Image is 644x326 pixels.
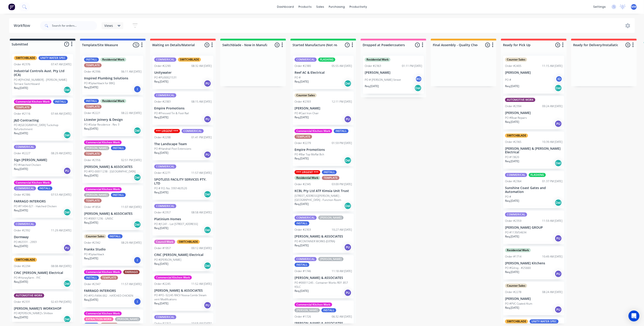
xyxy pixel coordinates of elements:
div: INSTALL [38,186,52,190]
div: INSTALLResidential WorkTEMPLATEOrder #222108:22 AM [DATE]Licester Joinery & DesignPO #Solar Resid... [82,97,143,136]
p: [PERSON_NAME] Kitchens [505,261,562,265]
div: TEMPLATE [84,105,102,109]
p: [PERSON_NAME] [365,71,422,75]
div: Order #2298 [154,135,171,139]
div: 01:59 PM [DATE] [332,141,352,145]
p: FARRAGO INTERIORS [84,289,141,293]
p: Req. [DATE] [505,235,519,239]
div: Del [555,84,562,92]
div: 01:41 PM [DATE] [191,135,212,139]
div: COMMERICALFLASHINGOrder #236401:37 PM [DATE]Sunshine Coast Gates and AutomationPO #Req.[DATE]Del [503,171,564,208]
div: Commercial Kitchen Work[PERSON_NAME]INSTALLTEMPLATEOrder #235602:51 PM [DATE][PERSON_NAME] & ASSO... [82,139,143,183]
div: Council WorkSWITCHBLADEOrder #195709:12 AM [DATE]CINC [PERSON_NAME] ElectricalPO #[PERSON_NAME]Re... [152,238,213,271]
div: Commercial Kitchen Work [14,100,51,104]
div: *** URGENT ***INSTALLResidential WorkTEMPLATEOrder #234503:09 PM [DATE]KCBL Pty Ltd ATF Kimsia Un... [293,168,354,212]
div: SWITCHBLADE [177,240,200,244]
input: Search for orders... [52,21,97,30]
div: INSTALL [84,276,99,280]
div: 05:55 AM [DATE] [332,64,352,68]
div: Commercial Kitchen WorkINSTALLTEMPLATEOrder #227901:59 PM [DATE]Empire PromotionsPO #Bar Top Moff... [293,127,354,166]
div: Order #1746 [295,269,311,273]
p: Req. [DATE] [505,199,519,203]
div: Order #2345 [295,182,311,186]
p: Req. [DATE] [84,85,98,89]
div: Counter Sales [295,93,317,97]
div: COMMERICALOrder #238308:15 AM [DATE]Empire PromotionsPO #Pressed Tin & Foot RailReq.[DATE]PU [152,91,213,125]
p: The Landscape Team [154,142,212,146]
a: dashboard [275,3,296,10]
div: [PERSON_NAME] [318,216,344,220]
div: COMMERICAL [505,173,527,177]
div: INSTALL [322,170,337,174]
p: Req. [DATE] [295,157,309,161]
div: PU [64,244,71,252]
p: Req. [DATE] [505,270,519,274]
p: Req. [DATE] [295,115,309,119]
p: Req. [DATE] [84,221,98,225]
div: Order #2392 [14,228,30,232]
p: PO #PO-FI494-002 - HATCHED CHICKEN [84,294,133,298]
div: Del [204,191,211,198]
div: 11:59 AM [DATE] [542,219,562,223]
div: Order #2290 [154,64,171,68]
div: COMMERICAL [154,58,176,62]
div: TEMPLATE [14,105,31,109]
p: Req. [DATE] [295,243,309,248]
div: Order #2279 [295,141,311,145]
div: COMMERICAL [295,257,317,261]
p: PO #PU00021531 [154,76,177,80]
p: PO #00011245 - Container Works REF: 857 KSLC [295,281,352,289]
p: Req. [DATE] [295,202,309,206]
div: PU [64,167,71,174]
div: Del [344,202,352,210]
div: 08:15 AM [DATE] [191,100,212,104]
div: COMMERICAL [14,222,36,226]
p: PO #Splashback for BBQ [84,81,115,85]
div: Del [64,280,71,287]
div: 07:44 AM [DATE] [51,112,71,116]
p: Industrial Controls Aust. Pty Ltd (ICA) [14,69,71,77]
div: Counter Sales [505,58,527,62]
div: Del [555,199,562,206]
p: PO #CONTAINER WORKS (EXTRA) [295,239,335,243]
div: Commercial Kitchen Work [84,270,122,274]
div: 06:11 AM [DATE] [121,70,141,74]
div: Del [64,86,71,94]
p: Req. [DATE] [84,298,98,302]
div: COMMERICALOrder #235911:59 AM [DATE][PERSON_NAME] GROUPPO #1139/54634Req.[DATE]PU [503,211,564,244]
div: 08:32 AM [DATE] [191,64,212,68]
p: [PERSON_NAME] [505,71,562,75]
div: Del [555,159,562,167]
p: Req. [DATE] [295,80,309,84]
div: AUTOMOTIVE WORK [505,98,535,102]
img: Factory [8,3,15,10]
div: Order #2376 [14,62,30,66]
span: MW [631,5,636,9]
div: COMMERICALOrder #235708:58 AM [DATE]Platinium HomesPO #J1241 - Lot [STREET_ADDRESS]Req.[DATE]Del [152,202,213,236]
div: Order #2386 [14,193,30,197]
p: [PERSON_NAME] & ASSOCIATES [295,235,352,238]
div: INSTALLResidential WorkTEMPLATEOrder #239606:11 AM [DATE]Inspired Plumbing SolutionsPO #Splashbac... [82,56,143,95]
div: SWITCHBLADEUNITY WATER SPECOrder #237607:47 AM [DATE]Industrial Controls Aust. Pty Ltd (ICA)PO #[... [12,54,73,96]
div: Order #2359 [505,219,521,223]
div: I [134,257,141,264]
div: 09:12 AM [DATE] [191,246,212,250]
div: TEMPLATE [84,63,102,67]
div: COMMERICAL [295,58,317,62]
div: Residential WorkOrder #171410:49 AM [DATE][PERSON_NAME] KitchensPO #Gilroy - #25660Req.[DATE]PU [503,246,564,280]
p: PO #Pressed Tin & Foot Rail [154,111,189,115]
div: SWITCHBLADEOrder #229408:08 AM [DATE]CINC [PERSON_NAME] ElectricalPO #Honeyfarm - P/CReq.[DATE]Del [12,256,73,289]
p: [PERSON_NAME] & ASSOCIATES [84,212,141,216]
p: [PERSON_NAME] GROUP [505,226,562,230]
div: 01:11 PM [DATE] [402,64,422,68]
div: COMMERICALFLASHINGOrder #238005:55 AM [DATE]Reef AC & ElectricalPO #Req.[DATE]Del [293,56,354,89]
p: Req. [DATE] [505,120,519,124]
div: I [134,86,141,93]
div: PU [555,120,562,127]
div: SWITCHBLADE [14,56,37,60]
div: 08:58 AM [DATE] [191,210,212,215]
div: TEMPLATE [295,135,312,139]
p: J&D Contracting [14,119,71,122]
p: [PERSON_NAME] [505,111,562,115]
div: Del [64,131,71,139]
